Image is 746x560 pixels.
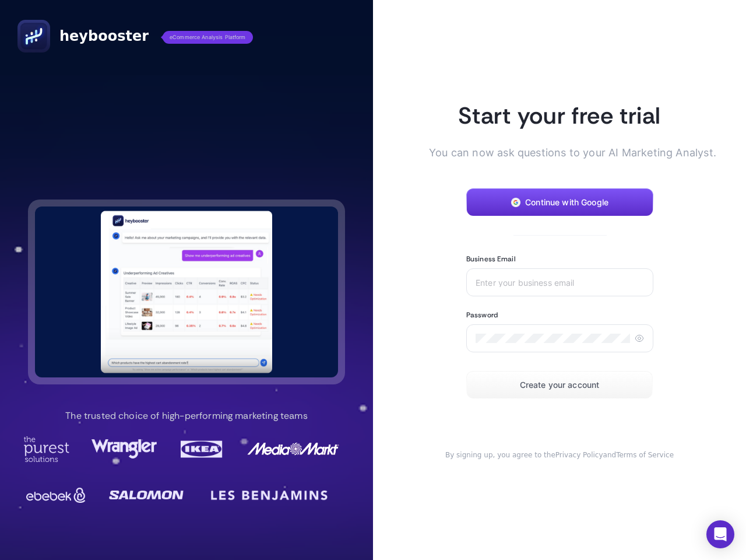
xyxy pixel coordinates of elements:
label: Business Email [466,254,516,264]
span: Create your account [520,380,600,390]
button: Continue with Google [466,188,653,216]
input: Enter your business email [476,278,644,287]
a: Terms of Service [616,451,674,459]
img: Ikea [178,436,225,462]
span: heybooster [59,27,149,45]
span: eCommerce Analysis Platform [163,31,253,44]
img: MediaMarkt [247,436,340,462]
img: LesBenjamin [204,481,335,509]
a: heyboostereCommerce Analysis Platform [17,20,253,52]
button: Create your account [466,371,653,399]
div: and [429,450,690,460]
img: Wrangler [92,436,157,462]
img: Ebebek [23,484,89,507]
span: By signing up, you agree to the [445,451,555,459]
p: You can now ask questions to your AI Marketing Analyst. [429,145,690,160]
label: Password [466,310,498,320]
h1: Start your free trial [429,100,690,131]
img: Purest [23,436,70,462]
img: Salomon [109,484,184,507]
a: Privacy Policy [555,451,603,459]
span: Continue with Google [525,198,608,207]
div: Open Intercom Messenger [706,520,734,548]
p: The trusted choice of high-performing marketing teams [65,409,307,423]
